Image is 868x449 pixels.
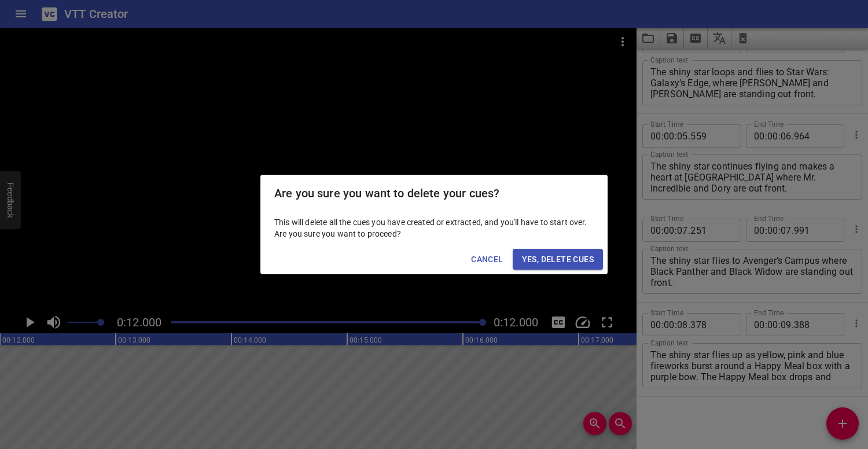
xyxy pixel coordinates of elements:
[471,252,503,267] span: Cancel
[513,249,603,270] button: Yes, Delete Cues
[522,252,594,267] span: Yes, Delete Cues
[260,212,608,244] div: This will delete all the cues you have created or extracted, and you'll have to start over. Are y...
[274,184,594,203] h2: Are you sure you want to delete your cues?
[466,249,507,270] button: Cancel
